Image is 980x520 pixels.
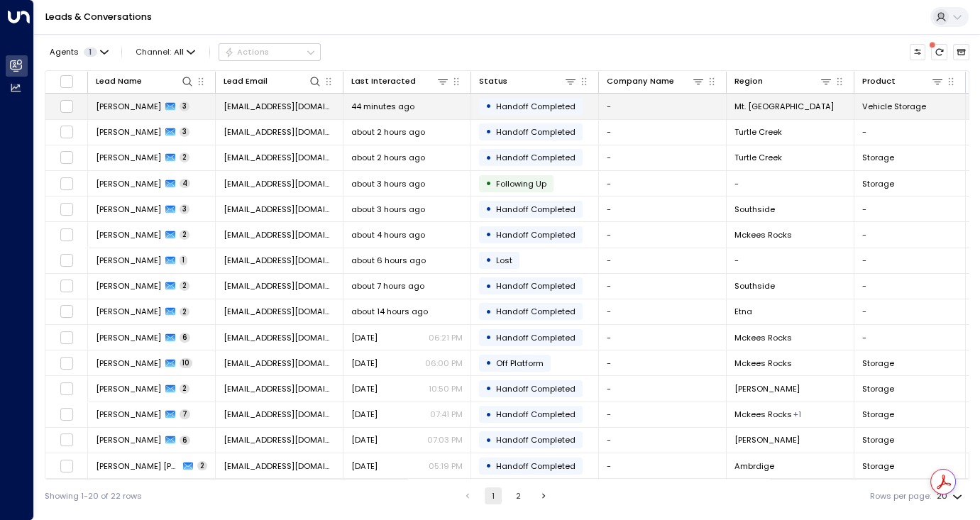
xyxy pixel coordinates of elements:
span: Storage [862,460,894,472]
span: Handoff Completed [496,332,576,343]
p: 07:03 PM [427,434,463,446]
td: - [599,171,727,196]
span: 3 [180,204,189,214]
span: Handoff Completed [496,204,576,215]
span: Mckees Rocks [734,332,792,343]
div: • [485,328,492,347]
span: Storage [862,358,894,369]
td: - [854,274,966,299]
span: Following Up [496,178,546,189]
span: jujo013184@gmail.com [224,383,335,394]
span: 2 [180,153,189,162]
span: 2 [180,384,189,394]
span: Storage [862,383,894,394]
button: Go to page 2 [510,487,527,504]
div: Region [734,74,832,88]
span: Toggle select row [60,125,74,139]
td: - [599,376,727,401]
span: Handoff Completed [496,229,576,240]
span: julian3b@gmail.com [224,460,335,472]
span: Toggle select row [60,433,74,447]
div: Company Name [607,74,705,88]
span: about 2 hours ago [351,126,425,138]
span: Storage [862,409,894,420]
span: reachmarieelizabeth@outlook.com [224,358,335,369]
span: Toggle select row [60,459,74,473]
span: Etna [734,306,752,317]
span: Aug 25, 2025 [351,460,378,472]
span: Handoff Completed [496,101,576,112]
span: Toggle select row [60,304,74,319]
span: 1 [180,255,187,265]
span: Agents [50,48,79,56]
div: Last Interacted [351,74,416,88]
span: 1 [84,48,97,57]
span: Amanda Vincent [96,178,161,189]
span: Toggle select all [60,74,74,89]
div: Lead Name [96,74,142,88]
span: Adam Suski [96,306,161,317]
span: Lisa Pine [96,280,161,292]
span: Lindsay Freeborough [96,332,161,343]
span: Southside [734,204,775,215]
span: Toggle select row [60,202,74,216]
div: • [485,379,492,398]
span: Ambrdige [734,460,774,472]
p: 10:50 PM [429,383,463,394]
span: marilees43@gmail.com [224,409,335,420]
td: - [599,120,727,145]
span: Toggle select row [60,150,74,165]
button: Actions [219,43,321,60]
div: Region [734,74,763,88]
a: Leads & Conversations [45,11,152,23]
span: 2 [180,307,189,317]
span: 2 [180,230,189,240]
div: • [485,122,492,141]
span: Turtle Creek [734,126,782,138]
span: Toggle select row [60,356,74,370]
button: Go to next page [535,487,552,504]
span: 3 [180,127,189,137]
span: Julian Tress Betancourt [96,460,179,472]
span: Gina Diana [96,152,161,163]
div: Lead Name [96,74,194,88]
span: Marilee Smith [96,409,161,420]
td: - [599,325,727,350]
span: Feng Xiong [96,204,161,215]
div: • [485,148,492,167]
td: - [854,248,966,273]
button: Customize [910,44,926,60]
span: Toggle select row [60,177,74,191]
span: Off Platform [496,358,544,369]
span: Yesterday [351,332,378,343]
td: - [854,222,966,247]
span: 2 [180,281,189,291]
span: Yesterday [351,358,378,369]
span: Handoff Completed [496,152,576,163]
td: - [599,197,727,221]
div: Button group with a nested menu [219,43,321,60]
span: Justin Jordan [96,383,161,394]
td: - [727,248,854,273]
td: - [599,428,727,453]
span: Turtle Creek [734,152,782,163]
div: • [485,199,492,218]
span: Southside [734,280,775,292]
td: - [599,299,727,324]
div: • [485,250,492,270]
div: Status [479,74,577,88]
span: John Pribanich [96,126,161,138]
span: amandavincent678@yahoo.com [224,178,335,189]
span: Marie Walker [96,358,161,369]
span: Handoff Completed [496,306,576,317]
span: Aug 25, 2025 [351,409,378,420]
span: Toggle select row [60,331,74,345]
span: Aug 25, 2025 [351,383,378,394]
div: • [485,225,492,244]
span: johnnycherban@gmail.com [224,126,335,138]
span: about 6 hours ago [351,255,426,266]
span: adamsuski72@gmail.com [224,306,335,317]
span: Robinson [734,434,800,446]
td: - [854,325,966,350]
div: Actions [224,47,269,57]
